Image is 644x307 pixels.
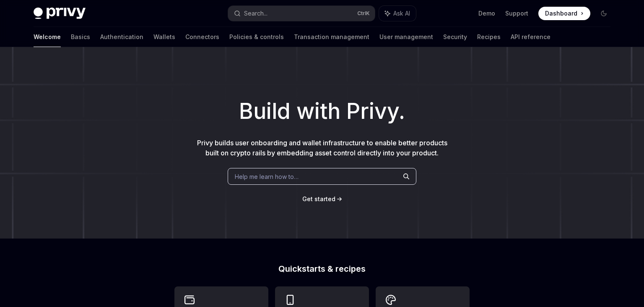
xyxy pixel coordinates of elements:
[197,139,447,157] span: Privy builds user onboarding and wallet infrastructure to enable better products built on crypto ...
[229,27,284,47] a: Policies & controls
[294,27,369,47] a: Transaction management
[545,9,577,18] span: Dashboard
[538,7,590,20] a: Dashboard
[302,195,335,203] a: Get started
[478,9,495,18] a: Demo
[228,6,375,21] button: Search...CtrlK
[244,8,267,18] div: Search...
[174,265,470,273] h2: Quickstarts & recipes
[34,27,61,47] a: Welcome
[477,27,501,47] a: Recipes
[235,172,299,181] span: Help me learn how to…
[379,6,416,21] button: Ask AI
[71,27,90,47] a: Basics
[379,27,433,47] a: User management
[357,10,370,17] span: Ctrl K
[34,8,86,19] img: dark logo
[505,9,528,18] a: Support
[597,7,610,20] button: Toggle dark mode
[511,27,551,47] a: API reference
[443,27,467,47] a: Security
[393,9,410,18] span: Ask AI
[153,27,175,47] a: Wallets
[100,27,143,47] a: Authentication
[302,195,335,202] span: Get started
[13,95,631,128] h1: Build with Privy.
[185,27,219,47] a: Connectors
